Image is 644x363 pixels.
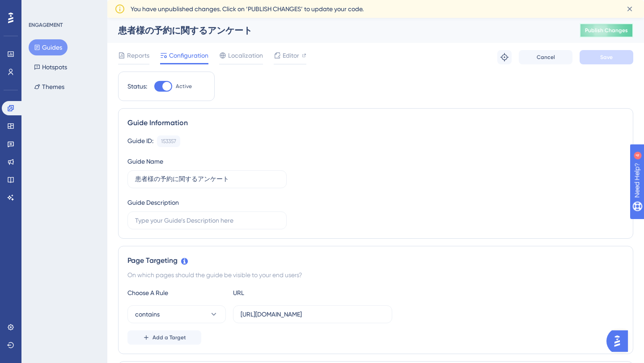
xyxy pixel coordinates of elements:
div: On which pages should the guide be visible to your end users? [127,270,624,280]
div: Guide Name [127,156,163,167]
span: Publish Changes [585,27,628,34]
div: ENGAGEMENT [29,21,63,29]
span: Editor [283,50,299,61]
button: Cancel [519,50,572,64]
input: yourwebsite.com/path [241,309,385,319]
button: Hotspots [29,59,72,75]
div: Guide ID: [127,135,153,147]
iframe: UserGuiding AI Assistant Launcher [606,328,633,355]
span: Active [176,83,192,90]
input: Type your Guide’s Description here [135,215,279,225]
div: Guide Information [127,118,624,128]
button: Save [580,50,633,64]
button: Publish Changes [580,23,633,38]
div: Choose A Rule [127,287,226,298]
input: Type your Guide’s Name here [135,174,279,184]
span: Configuration [169,50,208,61]
span: Cancel [537,54,555,61]
div: URL [233,287,331,298]
span: contains [135,309,160,320]
span: Localization [228,50,263,61]
div: 4 [62,4,65,12]
span: Save [600,54,613,61]
button: Themes [29,79,70,95]
div: Guide Description [127,197,179,208]
div: 153357 [161,138,176,145]
span: Need Help? [21,2,56,13]
span: Add a Target [153,334,186,341]
span: Reports [127,50,149,61]
button: Add a Target [127,330,201,345]
div: Status: [127,81,147,92]
span: You have unpublished changes. Click on ‘PUBLISH CHANGES’ to update your code. [131,4,364,14]
button: Guides [29,39,68,55]
button: contains [127,305,226,323]
div: 患者様の予約に関するアンケート [118,24,557,37]
div: Page Targeting [127,255,624,266]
